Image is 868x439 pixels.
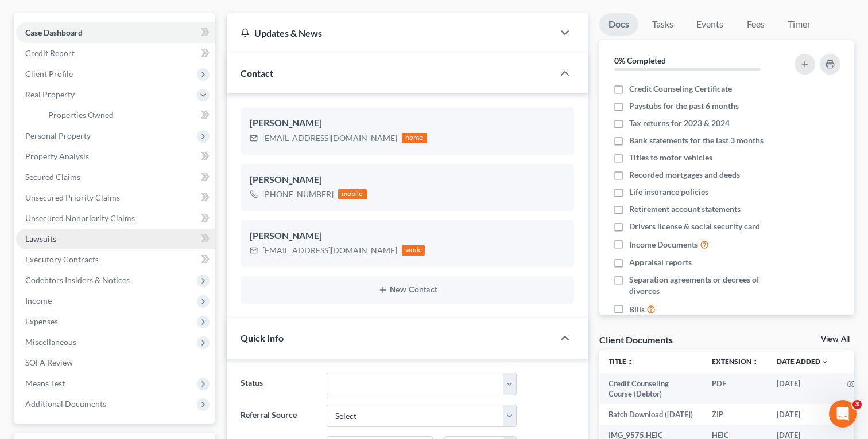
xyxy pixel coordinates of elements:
span: Income [25,296,52,305]
div: Updates & News [241,27,540,39]
a: Extensionunfold_more [712,357,758,366]
span: Unsecured Nonpriority Claims [25,213,135,223]
a: Lawsuits [16,229,215,249]
a: View All [821,335,850,343]
a: Date Added expand_more [777,357,828,366]
label: Status [235,373,321,395]
span: Secured Claims [25,172,80,182]
div: mobile [338,189,367,199]
td: Batch Download ([DATE]) [599,404,703,425]
span: 3 [852,400,862,409]
span: Retirement account statements [629,203,741,215]
div: Client Documents [599,334,673,346]
span: Executory Contracts [25,254,99,264]
span: Income Documents [629,239,698,250]
span: Expenses [25,316,58,326]
span: Bank statements for the last 3 months [629,135,764,146]
td: Credit Counseling Course (Debtor) [599,373,703,405]
td: ZIP [703,404,768,425]
span: Client Profile [25,69,73,79]
a: Unsecured Nonpriority Claims [16,208,215,229]
a: Unsecured Priority Claims [16,187,215,208]
span: Unsecured Priority Claims [25,193,120,202]
div: [EMAIL_ADDRESS][DOMAIN_NAME] [262,245,397,256]
a: Docs [599,13,638,36]
a: Titleunfold_more [609,357,633,366]
a: Events [687,13,733,36]
span: Quick Info [241,332,284,343]
i: unfold_more [751,359,758,366]
div: home [402,133,427,143]
a: Credit Report [16,43,215,64]
span: Drivers license & social security card [629,221,760,232]
label: Referral Source [235,405,321,428]
div: [PERSON_NAME] [250,116,565,130]
i: unfold_more [626,359,633,366]
span: Means Test [25,378,65,388]
span: Real Property [25,89,75,99]
span: Recorded mortgages and deeds [629,169,740,181]
a: Case Dashboard [16,22,215,43]
span: Properties Owned [48,110,114,120]
span: Titles to motor vehicles [629,152,712,163]
span: Contact [241,68,273,79]
span: Codebtors Insiders & Notices [25,275,130,285]
strong: 0% Completed [614,56,666,65]
a: Property Analysis [16,146,215,167]
iframe: Intercom live chat [829,400,857,428]
span: Bills [629,304,645,315]
span: Case Dashboard [25,28,83,37]
td: PDF [703,373,768,405]
a: Tasks [643,13,683,36]
a: Timer [778,13,820,36]
span: Credit Report [25,48,75,58]
td: [DATE] [768,404,838,425]
div: [PERSON_NAME] [250,173,565,187]
div: [EMAIL_ADDRESS][DOMAIN_NAME] [262,132,397,144]
button: New Contact [250,285,565,295]
a: SOFA Review [16,352,215,373]
div: [PHONE_NUMBER] [262,189,334,200]
span: Separation agreements or decrees of divorces [629,274,781,297]
i: expand_more [821,359,828,366]
span: Lawsuits [25,234,56,244]
a: Executory Contracts [16,249,215,270]
span: Appraisal reports [629,257,692,268]
div: [PERSON_NAME] [250,229,565,243]
span: Additional Documents [25,399,106,409]
td: [DATE] [768,373,838,405]
div: work [402,245,425,256]
span: Life insurance policies [629,186,708,198]
span: Property Analysis [25,151,89,161]
a: Fees [737,13,774,36]
a: Secured Claims [16,167,215,187]
a: Properties Owned [39,105,215,126]
span: Personal Property [25,131,91,140]
span: SOFA Review [25,358,73,367]
span: Paystubs for the past 6 months [629,100,739,112]
span: Credit Counseling Certificate [629,83,732,95]
span: Tax returns for 2023 & 2024 [629,117,730,129]
span: Miscellaneous [25,337,76,347]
